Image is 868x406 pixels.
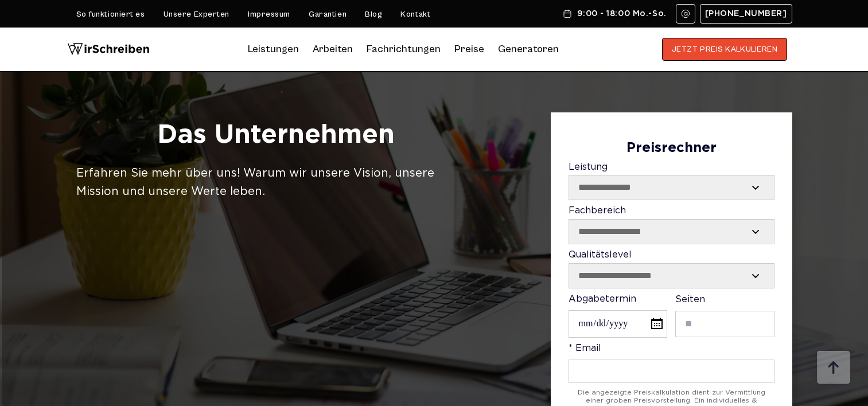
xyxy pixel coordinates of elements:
a: Leistungen [248,40,299,58]
img: logo wirschreiben [67,38,150,61]
span: 9:00 - 18:00 Mo.-So. [577,9,666,18]
a: Preise [454,43,484,55]
img: Email [681,9,690,18]
label: Abgabetermin [569,294,667,338]
a: Fachrichtungen [367,40,441,58]
span: [PHONE_NUMBER] [705,9,787,18]
div: Preisrechner [569,140,774,157]
div: Erfahren Sie mehr über uns! Warum wir unsere Vision, unsere Mission und unsere Werte leben. [76,164,476,201]
a: Arbeiten [313,40,353,58]
img: Schedule [562,9,573,18]
h1: Das Unternehmen [76,118,476,153]
a: Garantien [309,10,347,19]
input: * Email [569,360,774,383]
a: Kontakt [400,10,430,19]
a: Impressum [248,10,290,19]
label: Fachbereich [569,206,774,244]
select: Leistung [569,175,774,200]
button: JETZT PREIS KALKULIEREN [662,38,788,61]
a: Blog [365,10,382,19]
select: Fachbereich [569,220,774,244]
label: Qualitätslevel [569,250,774,288]
a: [PHONE_NUMBER] [700,4,792,24]
a: Unsere Experten [164,10,229,19]
label: * Email [569,343,774,383]
img: button top [816,351,851,385]
a: So funktioniert es [76,10,145,19]
label: Leistung [569,162,774,201]
a: Generatoren [498,40,559,58]
span: Seiten [675,295,705,304]
input: Abgabetermin [569,310,667,337]
select: Qualitätslevel [569,264,774,288]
